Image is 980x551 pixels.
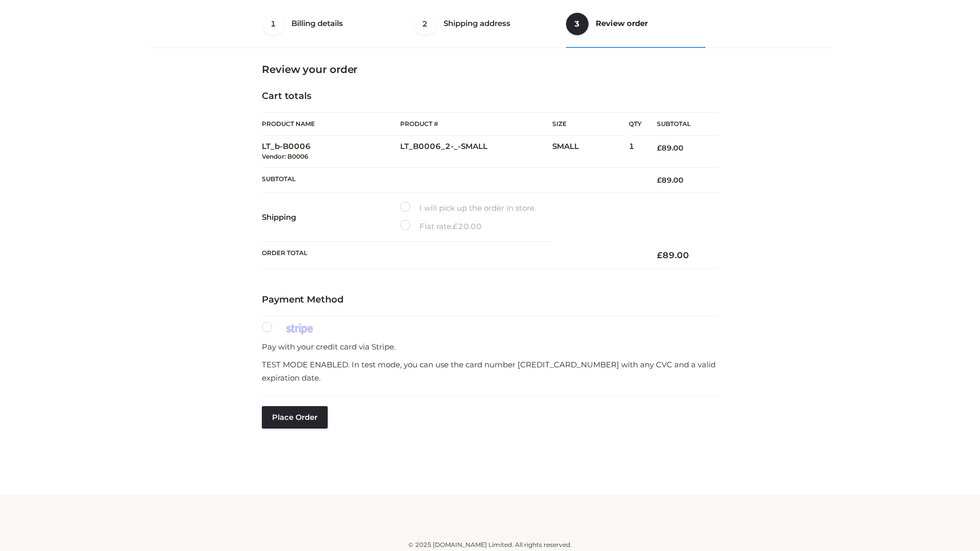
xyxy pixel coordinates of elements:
bdi: 89.00 [657,143,683,153]
bdi: 20.00 [453,221,482,231]
th: Subtotal [642,113,718,136]
bdi: 89.00 [657,250,689,260]
td: LT_b-B0006 [262,136,400,168]
small: Vendor: B0006 [262,153,308,160]
td: SMALL [552,136,629,168]
bdi: 89.00 [657,176,683,185]
p: Pay with your credit card via Stripe. [262,340,718,354]
th: Shipping [262,193,400,242]
button: Place order [262,406,328,429]
span: £ [657,143,661,153]
th: Subtotal [262,167,642,192]
td: 1 [629,136,642,168]
label: I will pick up the order in store. [400,202,536,215]
th: Product # [400,112,552,136]
span: £ [657,250,663,260]
th: Order Total [262,242,642,269]
div: © 2025 [DOMAIN_NAME] Limited. All rights reserved. [152,540,828,550]
th: Qty [629,112,642,136]
th: Size [552,113,624,136]
h4: Payment Method [262,294,718,306]
h4: Cart totals [262,91,718,102]
th: Product Name [262,112,400,136]
p: TEST MODE ENABLED. In test mode, you can use the card number [CREDIT_CARD_NUMBER] with any CVC an... [262,358,718,384]
label: Flat rate: [400,220,482,233]
h3: Review your order [262,63,718,76]
td: LT_B0006_2-_-SMALL [400,136,552,168]
span: £ [453,221,458,231]
span: £ [657,176,661,185]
